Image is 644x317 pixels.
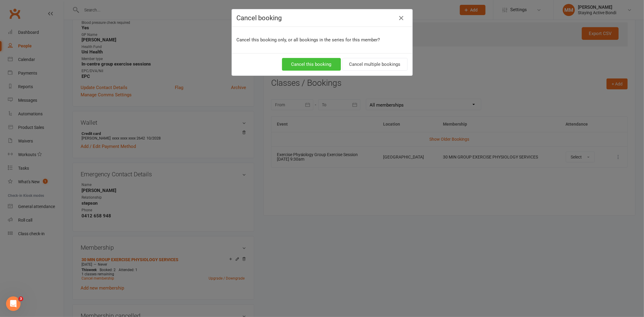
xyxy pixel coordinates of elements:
button: Cancel multiple bookings [342,58,408,71]
button: Cancel this booking [282,58,341,71]
span: 3 [18,296,23,301]
h4: Cancel booking [237,14,408,22]
p: Cancel this booking only, or all bookings in the series for this member? [237,36,408,43]
iframe: Intercom live chat [6,296,21,311]
button: Close [397,13,406,23]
